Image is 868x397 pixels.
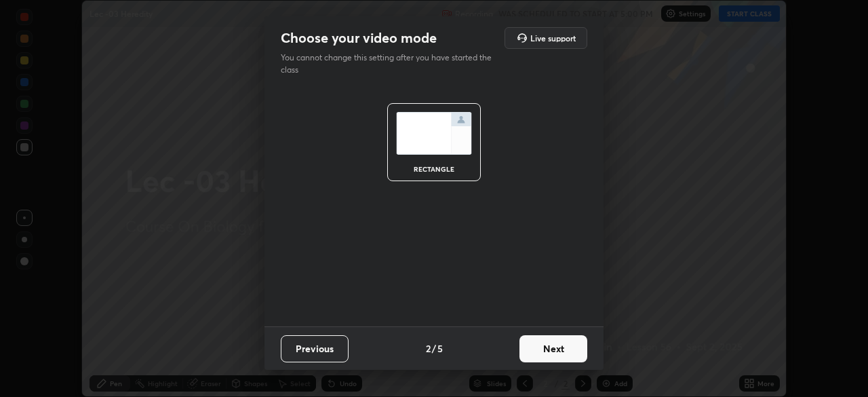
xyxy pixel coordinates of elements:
[530,34,576,42] h5: Live support
[426,341,431,356] h4: 2
[437,341,443,356] h4: 5
[432,341,436,356] h4: /
[396,112,472,155] img: normalScreenIcon.ae25ed63.svg
[519,335,587,362] button: Next
[407,166,461,172] div: rectangle
[281,335,349,362] button: Previous
[281,29,437,47] h2: Choose your video mode
[281,52,500,76] p: You cannot change this setting after you have started the class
